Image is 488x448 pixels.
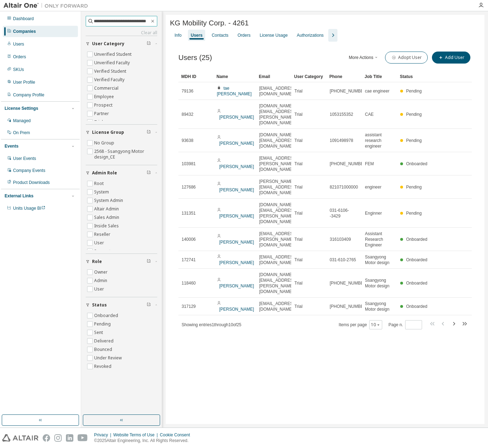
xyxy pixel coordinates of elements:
span: Trial [294,237,303,242]
img: youtube.svg [78,434,88,442]
span: [DOMAIN_NAME][EMAIL_ADDRESS][DOMAIN_NAME] [259,132,297,149]
span: Trial [294,304,303,309]
span: [PHONE_NUMBER] [330,280,368,286]
span: Onboarded [406,281,427,286]
span: Trial [294,112,303,117]
label: Root [94,179,105,188]
label: Reseller [94,230,112,239]
a: [PERSON_NAME] [219,214,254,219]
span: Trial [294,138,303,143]
a: [PERSON_NAME] [219,164,254,169]
span: Showing entries 1 through 10 of 25 [182,322,242,327]
label: System [94,188,110,196]
span: [EMAIL_ADDRESS][DOMAIN_NAME] [259,85,297,97]
span: Pending [406,89,422,94]
button: 10 [371,322,380,328]
span: 031-6106--3429 [330,208,359,219]
div: Managed [13,118,31,124]
button: Admin Role [86,165,157,181]
label: Prospect [94,101,114,109]
div: Users [191,32,202,38]
div: Phone [329,71,359,82]
label: Altair Admin [94,205,120,213]
label: User [94,239,105,247]
label: Unverified Faculty [94,59,131,67]
div: Companies [13,29,36,34]
div: Orders [238,32,251,38]
span: 93638 [182,138,193,143]
label: No Group [94,139,116,147]
span: Onboarded [406,257,427,262]
div: Dashboard [13,16,34,22]
span: Clear filter [147,302,151,308]
img: linkedin.svg [66,434,73,442]
div: Users [13,41,24,47]
span: 140006 [182,237,196,242]
button: Role [86,254,157,269]
div: Company Profile [13,92,44,98]
span: assistant research engineer [365,132,394,149]
span: [EMAIL_ADDRESS][PERSON_NAME][DOMAIN_NAME] [259,231,297,248]
button: Add User [432,52,470,64]
span: Role [92,259,102,264]
label: Commercial [94,84,120,92]
span: Trial [294,210,303,216]
div: User Profile [13,79,35,85]
span: Trial [294,280,303,286]
div: User Category [294,71,324,82]
span: User Category [92,41,124,47]
a: [PERSON_NAME] [219,240,254,245]
span: Clear filter [147,41,151,47]
a: [PERSON_NAME] [219,307,254,312]
p: © 2025 Altair Engineering, Inc. All Rights Reserved. [94,438,194,444]
a: [PERSON_NAME] [219,260,254,265]
a: [PERSON_NAME] [219,283,254,288]
label: Partner [94,109,110,118]
label: Support [94,247,112,256]
img: instagram.svg [54,434,62,442]
div: External Links [5,193,33,199]
span: Trial [294,88,303,94]
span: [DOMAIN_NAME][EMAIL_ADDRESS][PERSON_NAME][DOMAIN_NAME] [259,103,297,126]
label: Inside Sales [94,222,120,230]
div: Name [216,71,253,82]
span: Pending [406,138,422,143]
div: Email [259,71,288,82]
label: Verified Student [94,67,128,76]
label: Trial [94,118,104,126]
a: Clear all [86,30,157,36]
div: Authorizations [297,32,324,38]
label: Owner [94,268,109,276]
div: Contacts [212,32,228,38]
button: Adopt User [385,52,428,64]
span: FEM [365,161,374,167]
span: [PERSON_NAME][EMAIL_ADDRESS][DOMAIN_NAME] [259,179,297,196]
a: [PERSON_NAME] [219,141,254,146]
span: 1091498978 [330,138,353,143]
span: Users (25) [178,54,212,62]
span: 89432 [182,112,193,117]
span: 131351 [182,210,196,216]
span: Page n. [389,320,422,329]
span: Onboarded [406,161,427,166]
div: SKUs [13,67,24,72]
span: Admin Role [92,170,117,176]
span: engineer [365,184,382,190]
label: Sales Admin [94,213,121,222]
label: Pending [94,320,112,328]
span: Pending [406,112,422,117]
span: [EMAIL_ADDRESS][PERSON_NAME][DOMAIN_NAME] [259,155,297,172]
div: On Prem [13,130,30,136]
span: Ssangyong Motor design [365,254,394,265]
img: facebook.svg [43,434,50,442]
span: 031-610-2765 [330,257,356,263]
div: Info [175,32,182,38]
span: Status [92,302,107,308]
div: Status [400,71,429,82]
label: Delivered [94,337,115,345]
span: Units Usage BI [13,206,45,211]
span: Onboarded [406,304,427,309]
span: Clear filter [147,170,151,176]
span: cae engineer [365,88,389,94]
span: 316103409 [330,237,351,242]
